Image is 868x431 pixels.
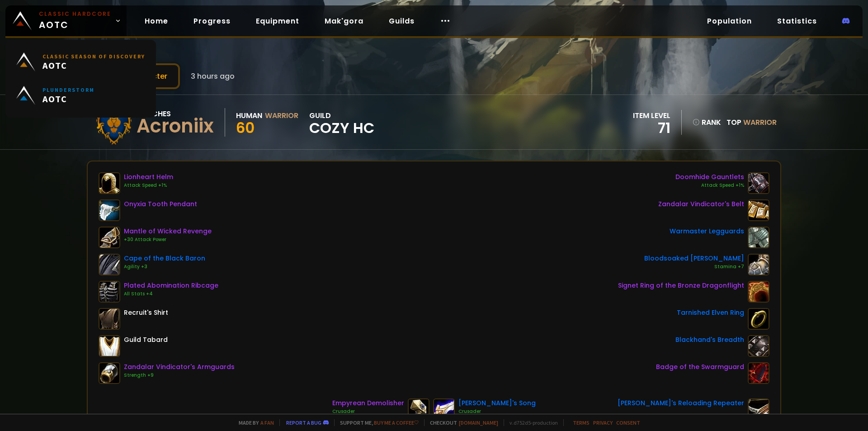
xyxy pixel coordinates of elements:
div: Recruit's Shirt [124,308,168,317]
img: item-18500 [748,308,769,330]
a: Home [137,12,175,30]
a: Progress [186,12,238,30]
img: item-18404 [99,199,120,221]
a: Classic HardcoreAOTC [5,5,127,36]
a: Privacy [593,419,613,426]
a: Report a bug [286,419,321,426]
div: [PERSON_NAME]'s Reloading Repeater [618,398,744,408]
a: Statistics [770,12,824,30]
div: Attack Speed +1% [124,182,173,189]
img: item-21670 [748,362,769,384]
img: item-22347 [748,398,769,420]
div: All Stats +4 [124,290,218,298]
span: Made by [233,419,274,426]
div: Attack Speed +1% [675,182,744,189]
div: Stamina +7 [644,263,744,270]
div: Signet Ring of the Bronze Dragonflight [618,281,744,290]
div: Agility +3 [124,263,205,270]
a: Population [700,12,759,30]
span: Checkout [424,419,498,426]
div: Acroniix [137,119,214,133]
div: Onyxia Tooth Pendant [124,199,197,209]
a: Equipment [249,12,307,30]
img: item-13340 [99,254,120,275]
div: Cape of the Black Baron [124,254,205,263]
a: Classic Season of DiscoveryAOTC [11,45,151,79]
span: AOTC [42,60,145,71]
div: +30 Attack Power [124,236,212,243]
img: item-12640 [99,172,120,194]
div: Guild Tabard [124,335,168,345]
div: guild [309,110,374,135]
div: Badge of the Swarmguard [656,362,744,372]
img: item-17112 [408,398,429,420]
img: item-38 [99,308,120,330]
small: Classic Hardcore [39,10,111,18]
img: item-5976 [99,335,120,357]
a: Mak'gora [317,12,371,30]
a: Terms [573,419,590,426]
span: v. d752d5 - production [504,419,558,426]
div: Tarnished Elven Ring [677,308,744,317]
span: AOTC [39,10,111,32]
span: 3 hours ago [191,71,235,82]
span: Support me, [334,419,419,426]
div: Crusader [458,408,536,415]
img: item-13965 [748,335,769,357]
div: Strength +9 [124,372,235,379]
div: Doomhide Gauntlets [675,172,744,182]
img: item-21204 [748,281,769,303]
img: item-23000 [99,281,120,303]
span: AOTC [42,93,94,104]
div: item level [633,110,670,121]
a: Guilds [382,12,422,30]
div: Bloodsoaked [PERSON_NAME] [644,254,744,263]
div: Zandalar Vindicator's Armguards [124,362,235,372]
a: PlunderstormAOTC [11,79,151,112]
div: Crusader [332,408,404,415]
div: Empyrean Demolisher [332,398,404,408]
div: Warrior [265,110,298,121]
img: item-19823 [748,199,769,221]
div: Human [236,110,262,121]
div: Blackhand's Breadth [675,335,744,345]
div: 71 [633,121,670,135]
div: [PERSON_NAME]'s Song [458,398,536,408]
span: 60 [236,118,255,138]
a: a fan [260,419,274,426]
a: Buy me a coffee [374,419,419,426]
div: Zandalar Vindicator's Belt [658,199,744,209]
small: Classic Season of Discovery [42,53,145,60]
div: Plated Abomination Ribcage [124,281,218,290]
div: Lionheart Helm [124,172,173,182]
img: item-19913 [748,254,769,275]
div: Top [726,117,777,128]
a: [DOMAIN_NAME] [459,419,498,426]
div: Mantle of Wicked Revenge [124,227,212,236]
small: Plunderstorm [42,86,94,93]
img: item-12935 [748,227,769,248]
img: item-21665 [99,227,120,248]
div: rank [693,117,721,128]
a: Consent [616,419,640,426]
img: item-18544 [748,172,769,194]
img: item-15806 [433,398,455,420]
span: Cozy HC [309,121,374,135]
div: Warmaster Legguards [670,227,744,236]
span: Warrior [743,117,777,128]
div: Stitches [137,108,214,119]
img: item-19824 [99,362,120,384]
